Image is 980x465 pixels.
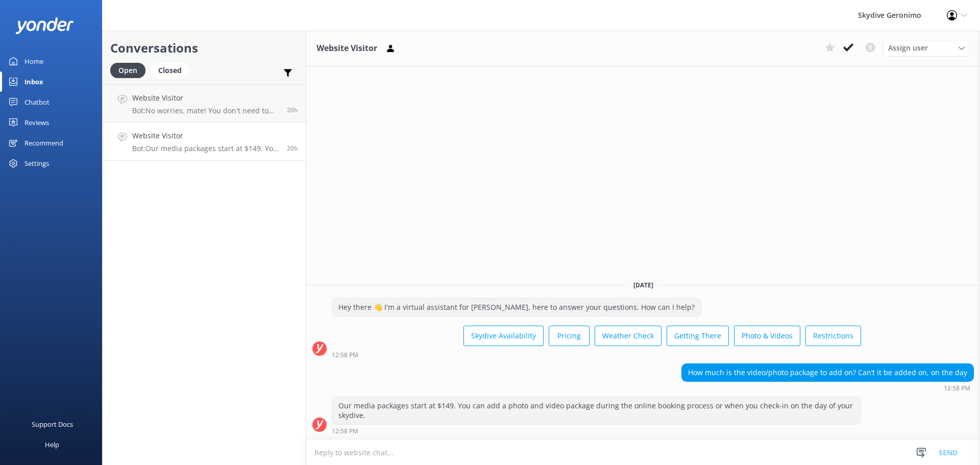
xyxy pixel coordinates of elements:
div: Oct 13 2025 12:58pm (UTC +08:00) Australia/Perth [681,384,974,391]
p: Bot: Our media packages start at $149. You can add a photo and video package during the online bo... [132,144,279,153]
div: Home [24,51,43,71]
div: Reviews [24,112,49,133]
div: Open [110,63,145,78]
button: Getting There [667,326,729,346]
button: Pricing [549,326,590,346]
strong: 12:58 PM [332,352,358,358]
div: Inbox [24,71,43,92]
div: Help [45,434,59,455]
div: Support Docs [32,414,73,434]
div: Assign User [883,40,970,56]
a: Closed [151,64,194,76]
button: Restrictions [805,326,861,346]
a: Website VisitorBot:No worries, mate! You don't need to bring your passport or any ID for your sky... [103,84,306,123]
p: Bot: No worries, mate! You don't need to bring your passport or any ID for your skydive with us. ... [132,106,279,115]
div: Our media packages start at $149. You can add a photo and video package during the online booking... [332,397,861,424]
div: Oct 13 2025 12:58pm (UTC +08:00) Australia/Perth [332,351,861,358]
h2: Conversations [110,38,298,58]
button: Weather Check [595,326,661,346]
span: Oct 13 2025 12:58pm (UTC +08:00) Australia/Perth [287,144,298,153]
span: Assign user [888,42,928,54]
div: Recommend [24,133,63,153]
h4: Website Visitor [132,130,279,141]
span: Oct 13 2025 01:14pm (UTC +08:00) Australia/Perth [287,106,298,114]
strong: 12:58 PM [332,428,358,434]
img: yonder-white-logo.png [15,17,74,34]
div: Hey there 👋 I'm a virtual assistant for [PERSON_NAME], here to answer your questions. How can I h... [332,299,701,316]
button: Photo & Videos [734,326,800,346]
span: [DATE] [627,281,659,289]
div: Chatbot [24,92,50,112]
h3: Website Visitor [316,42,377,55]
a: Website VisitorBot:Our media packages start at $149. You can add a photo and video package during... [103,123,306,161]
div: How much is the video/photo package to add on? Can’t it be added on, on the day [682,364,973,381]
strong: 12:58 PM [944,385,970,391]
div: Settings [24,153,49,174]
div: Closed [151,63,189,78]
a: Open [110,64,151,76]
button: Skydive Availability [463,326,544,346]
div: Oct 13 2025 12:58pm (UTC +08:00) Australia/Perth [332,427,861,434]
h4: Website Visitor [132,92,279,104]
